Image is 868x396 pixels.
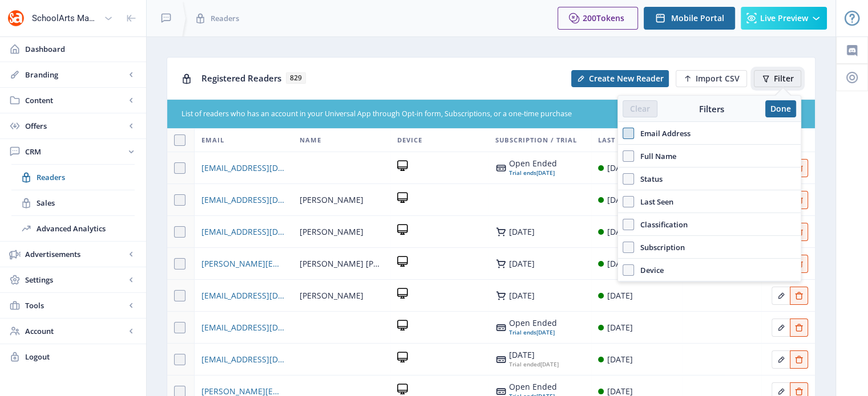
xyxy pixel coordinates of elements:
[509,319,557,328] div: Open Ended
[765,100,796,117] button: Done
[790,353,808,364] a: Edit page
[634,195,673,209] span: Last Seen
[509,227,535,236] div: [DATE]
[300,289,364,303] span: [PERSON_NAME]
[25,95,126,106] span: Content
[201,193,285,207] a: [EMAIL_ADDRESS][DOMAIN_NAME]
[564,70,669,87] a: New page
[772,385,790,395] a: Edit page
[509,350,559,360] div: [DATE]
[607,225,633,239] div: [DATE]
[741,7,827,30] button: Live Preview
[11,165,135,190] a: Readers
[25,69,126,80] span: Branding
[201,257,285,271] a: [PERSON_NAME][EMAIL_ADDRESS][PERSON_NAME][DOMAIN_NAME]
[669,70,747,87] a: New page
[509,360,559,369] div: [DATE]
[671,14,724,23] span: Mobile Portal
[790,321,808,332] a: Edit page
[634,172,663,186] span: Status
[25,146,126,157] span: CRM
[37,172,135,183] span: Readers
[634,218,688,231] span: Classification
[300,133,321,147] span: Name
[774,74,794,83] span: Filter
[300,257,383,271] span: [PERSON_NAME] [PERSON_NAME]
[37,197,135,209] span: Sales
[11,190,135,215] a: Sales
[607,289,633,303] div: [DATE]
[676,70,747,87] button: Import CSV
[509,259,535,268] div: [DATE]
[509,169,536,177] span: Trial ends
[772,321,790,332] a: Edit page
[607,321,633,334] div: [DATE]
[201,161,285,175] a: [EMAIL_ADDRESS][DOMAIN_NAME]
[201,321,285,334] a: [EMAIL_ADDRESS][DOMAIN_NAME]
[32,6,99,31] div: SchoolArts Magazine
[25,120,126,132] span: Offers
[634,126,691,140] span: Email Address
[25,248,126,260] span: Advertisements
[509,382,557,391] div: Open Ended
[607,193,633,207] div: [DATE]
[509,159,557,168] div: Open Ended
[634,263,664,277] span: Device
[300,193,364,207] span: [PERSON_NAME]
[589,74,664,83] span: Create New Reader
[634,240,685,254] span: Subscription
[201,72,281,84] span: Registered Readers
[772,353,790,364] a: Edit page
[201,289,285,303] a: [EMAIL_ADDRESS][DOMAIN_NAME]
[790,385,808,395] a: Edit page
[509,328,557,337] div: [DATE]
[607,161,633,175] div: [DATE]
[644,7,735,30] button: Mobile Portal
[598,133,635,147] span: Last Seen
[7,9,25,27] img: properties.app_icon.png
[571,70,669,87] button: Create New Reader
[696,74,740,83] span: Import CSV
[634,149,676,163] span: Full Name
[657,103,765,115] div: Filters
[25,325,126,337] span: Account
[772,289,790,300] a: Edit page
[509,291,535,300] div: [DATE]
[211,13,239,24] span: Readers
[623,100,657,117] button: Clear
[25,351,137,362] span: Logout
[286,72,306,84] span: 829
[181,109,733,120] div: List of readers who has an account in your Universal App through Opt-in form, Subscriptions, or a...
[509,328,536,336] span: Trial ends
[607,257,633,271] div: [DATE]
[300,225,364,239] span: [PERSON_NAME]
[596,13,624,23] span: Tokens
[509,360,540,368] span: Trial ended
[25,274,126,285] span: Settings
[495,133,577,147] span: Subscription / Trial
[760,14,808,23] span: Live Preview
[558,7,638,30] button: 200Tokens
[397,133,422,147] span: Device
[509,168,557,177] div: [DATE]
[201,225,285,239] a: [EMAIL_ADDRESS][DOMAIN_NAME]
[201,133,224,147] span: Email
[201,353,285,366] a: [EMAIL_ADDRESS][DOMAIN_NAME]
[607,353,633,366] div: [DATE]
[25,300,126,311] span: Tools
[790,289,808,300] a: Edit page
[754,70,801,87] button: Filter
[25,43,137,55] span: Dashboard
[37,223,135,234] span: Advanced Analytics
[11,216,135,241] a: Advanced Analytics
